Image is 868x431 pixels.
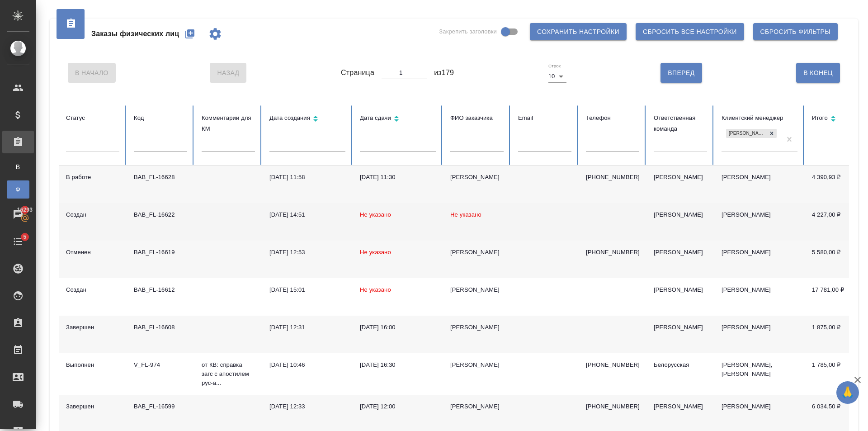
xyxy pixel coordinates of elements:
div: Выполнен [66,360,119,369]
span: Сбросить фильтры [760,26,830,38]
span: 16293 [12,205,38,214]
span: Сбросить все настройки [643,26,737,38]
button: 🙏 [836,381,859,404]
span: Не указано [360,286,391,293]
div: Телефон [586,113,639,123]
div: BAB_FL-16599 [134,402,187,411]
div: [DATE] 15:01 [269,285,345,294]
a: 16293 [2,203,34,226]
div: [PERSON_NAME] [450,323,504,332]
div: [PERSON_NAME] [654,285,707,294]
div: Белорусская [654,360,707,369]
div: [PERSON_NAME] [450,285,504,294]
td: [PERSON_NAME] [714,316,805,353]
span: Не указано [360,211,391,218]
div: Код [134,113,187,123]
div: [DATE] 12:31 [269,323,345,332]
span: 5 [18,232,32,242]
button: Сбросить все настройки [636,23,744,40]
div: ФИО заказчика [450,113,504,123]
label: Строк [548,64,561,68]
div: [PERSON_NAME] [654,323,707,332]
button: Создать [179,23,201,45]
div: BAB_FL-16619 [134,248,187,257]
div: Сортировка [812,113,865,126]
div: [DATE] 14:51 [269,210,345,219]
div: [PERSON_NAME] [726,129,767,138]
p: от КВ: справка загс с апостилем рус-а... [202,360,255,388]
td: [PERSON_NAME] [714,166,805,203]
div: [PERSON_NAME] [450,248,504,257]
div: Завершен [66,323,119,332]
span: Закрепить заголовки [439,27,497,36]
span: В Конец [803,67,833,79]
p: [PHONE_NUMBER] [586,248,639,257]
div: [DATE] 12:33 [269,402,345,411]
span: Страница [341,67,374,78]
button: Вперед [660,63,702,83]
div: [DATE] 16:00 [360,323,436,332]
span: Сохранить настройки [537,26,619,38]
span: Не указано [450,211,481,218]
p: [PHONE_NUMBER] [586,402,639,411]
td: [PERSON_NAME], [PERSON_NAME] [714,353,805,395]
button: Сбросить фильтры [753,23,838,40]
div: [PERSON_NAME] [654,210,707,219]
div: [PERSON_NAME] [654,248,707,257]
p: [PHONE_NUMBER] [586,173,639,182]
div: Клиентский менеджер [722,113,797,123]
div: [DATE] 12:00 [360,402,436,411]
button: В Конец [796,63,840,83]
div: Сортировка [360,113,436,126]
div: Email [518,113,571,123]
div: [PERSON_NAME] [450,173,504,182]
div: BAB_FL-16608 [134,323,187,332]
div: Комментарии для КМ [202,113,255,134]
div: [PERSON_NAME] [450,402,504,411]
a: Ф [7,180,29,199]
div: [DATE] 11:30 [360,173,436,182]
div: BAB_FL-16612 [134,285,187,294]
div: [DATE] 16:30 [360,360,436,369]
div: Ответственная команда [654,113,707,134]
div: [DATE] 11:58 [269,173,345,182]
span: В [11,162,25,171]
span: Вперед [668,67,694,79]
a: В [7,158,29,176]
div: Сортировка [269,113,345,126]
div: В работе [66,173,119,182]
a: 5 [2,230,34,253]
span: Не указано [360,249,391,256]
div: 10 [548,70,566,83]
div: [PERSON_NAME] [654,402,707,411]
td: [PERSON_NAME] [714,278,805,316]
p: [PHONE_NUMBER] [586,360,639,369]
span: Заказы физических лиц [91,28,179,39]
span: Ф [11,185,25,194]
div: [PERSON_NAME] [654,173,707,182]
div: BAB_FL-16628 [134,173,187,182]
div: [PERSON_NAME] [450,360,504,369]
div: BAB_FL-16622 [134,210,187,219]
div: [DATE] 10:46 [269,360,345,369]
div: Статус [66,113,119,123]
div: Создан [66,285,119,294]
div: Завершен [66,402,119,411]
div: Создан [66,210,119,219]
td: [PERSON_NAME] [714,241,805,278]
span: из 179 [434,67,454,78]
div: [DATE] 12:53 [269,248,345,257]
td: [PERSON_NAME] [714,203,805,241]
div: V_FL-974 [134,360,187,369]
div: Отменен [66,248,119,257]
span: 🙏 [840,383,855,402]
button: Сохранить настройки [530,23,627,40]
